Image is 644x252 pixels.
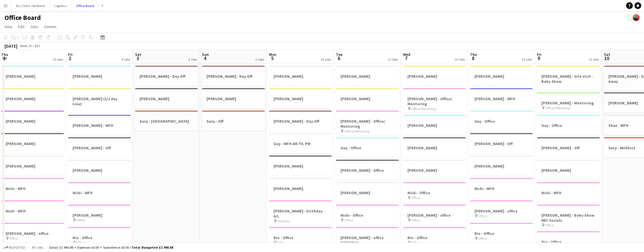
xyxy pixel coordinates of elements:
[4,24,12,29] span: View
[336,235,399,245] h3: [PERSON_NAME] - office BIRTHDAY
[403,52,410,57] span: Wed
[30,24,38,29] span: Jobs
[1,88,64,108] app-job-card: [PERSON_NAME]
[545,223,554,227] span: Office
[403,190,466,195] h3: Nicki - Office
[1,231,64,236] h3: [PERSON_NAME] - office
[277,240,286,245] span: Office
[135,74,198,79] h3: [PERSON_NAME] - Day Off
[321,57,331,61] div: 10 Jobs
[537,160,600,180] div: [PERSON_NAME]
[2,23,15,30] a: View
[470,96,533,101] h3: [PERSON_NAME] - WFH
[470,133,533,153] div: [PERSON_NAME] - Off
[16,23,27,30] a: Edit
[336,66,399,86] div: [PERSON_NAME]
[470,164,533,169] h3: [PERSON_NAME]
[135,111,198,131] div: Suzy - [GEOGRAPHIC_DATA]
[135,66,198,86] app-job-card: [PERSON_NAME] - Day Off
[53,57,63,61] div: 10 Jobs
[44,24,57,29] span: Comms
[470,74,533,79] h3: [PERSON_NAME]
[269,200,332,225] app-job-card: [PERSON_NAME] - birthday A/L Olympia
[18,44,33,48] span: Week 18
[1,133,64,153] app-job-card: [PERSON_NAME]
[268,55,276,61] span: 5
[269,227,332,247] app-job-card: Rio - Office Office
[269,66,332,86] app-job-card: [PERSON_NAME]
[68,88,131,113] app-job-card: [PERSON_NAME] (1/2 day Lieu)
[536,55,541,61] span: 9
[537,182,600,202] div: Nicki - WFH
[135,88,198,108] app-job-card: [PERSON_NAME]
[603,55,610,61] span: 10
[470,231,533,236] h3: Rio - Office
[76,240,85,245] span: Office
[68,227,131,247] app-job-card: Rio - Office Office
[202,74,265,79] h3: [PERSON_NAME] - Day Off
[336,205,399,225] app-job-card: Nicki - Office Office
[68,168,131,173] h3: [PERSON_NAME]
[403,66,466,86] app-job-card: [PERSON_NAME]
[545,106,570,110] span: Office/ Mentoring
[336,96,399,101] h3: [PERSON_NAME]
[403,88,466,113] app-job-card: [PERSON_NAME] - Office/ Mentoring Office/ Mentoring
[269,88,332,108] app-job-card: [PERSON_NAME]
[71,0,99,11] button: Office Board
[1,223,64,243] app-job-card: [PERSON_NAME] - office Office
[403,137,466,157] div: [PERSON_NAME]
[336,213,399,218] h3: Nicki - Office
[470,200,533,221] div: [PERSON_NAME] - office Office
[403,235,466,240] h3: Rio - Office
[336,190,399,195] h3: [PERSON_NAME]
[68,115,131,135] app-job-card: [PERSON_NAME] - WFH
[537,205,600,229] div: [PERSON_NAME] - Baby Show NEC Socials Office
[1,155,64,176] div: [PERSON_NAME]
[202,52,209,57] span: Sun
[11,0,50,11] button: ALL Client Job Board
[403,160,466,180] app-job-card: [PERSON_NAME]
[470,111,533,131] div: Guy - Office
[1,66,64,86] app-job-card: [PERSON_NAME]
[269,111,332,131] div: [PERSON_NAME] - Day Off
[269,186,332,191] h3: [PERSON_NAME]
[537,74,600,84] h3: [PERSON_NAME] - Site Visit - Baby Show
[470,66,533,86] app-job-card: [PERSON_NAME]
[76,218,85,222] span: Office
[403,168,466,173] h3: [PERSON_NAME]
[269,96,332,101] h3: [PERSON_NAME]
[68,182,131,202] app-job-card: Nicki - WFH
[269,155,332,176] app-job-card: [PERSON_NAME]
[344,129,369,133] span: Office/ Mentoring
[411,196,420,200] span: Office
[403,205,466,225] app-job-card: [PERSON_NAME] - office Office
[336,137,399,157] app-job-card: Guy - Office
[68,66,131,86] app-job-card: [PERSON_NAME]
[478,236,487,240] span: Office
[470,178,533,198] app-job-card: Nicki - WFH
[402,55,410,61] span: 7
[403,227,466,247] div: Rio - Office Office
[403,145,466,150] h3: [PERSON_NAME]
[68,96,131,106] h3: [PERSON_NAME] (1/2 day Lieu)
[537,115,600,135] app-job-card: Guy - Office
[68,235,131,240] h3: Rio - Office
[403,123,466,128] h3: [PERSON_NAME]
[42,23,59,30] a: Comms
[470,88,533,108] app-job-card: [PERSON_NAME] - WFH
[135,119,198,124] h3: Suzy - [GEOGRAPHIC_DATA]
[403,213,466,218] h3: [PERSON_NAME] - office
[336,88,399,108] app-job-card: [PERSON_NAME]
[68,205,131,225] div: [PERSON_NAME] Office
[0,55,8,61] span: 1
[537,52,541,57] span: Fri
[470,223,533,243] div: Rio - Office Office
[132,245,173,249] span: Total Budgeted £1 440.88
